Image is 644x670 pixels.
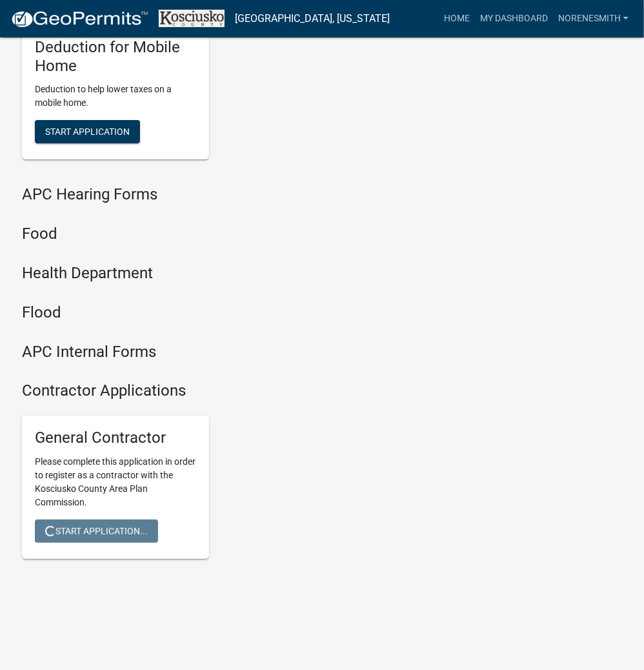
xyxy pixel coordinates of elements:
h5: General Contractor [35,429,196,447]
h5: Auditor Veterans Deduction for Mobile Home [35,19,196,75]
wm-workflow-list-section: Contractor Applications [22,381,416,569]
h4: APC Hearing Forms [22,185,416,204]
span: Start Application... [45,526,148,536]
p: Please complete this application in order to register as a contractor with the Kosciusko County A... [35,455,196,509]
button: Start Application... [35,520,158,543]
h4: Contractor Applications [22,381,416,400]
span: Start Application [45,127,130,137]
h4: Flood [22,303,416,322]
a: [GEOGRAPHIC_DATA], [US_STATE] [235,8,390,30]
h4: Health Department [22,264,416,283]
img: Kosciusko County, Indiana [159,10,225,27]
button: Start Application [35,120,140,143]
a: NORENESMITH [553,6,634,31]
p: Deduction to help lower taxes on a mobile home. [35,83,196,110]
h4: APC Internal Forms [22,343,416,361]
a: My Dashboard [475,6,553,31]
h4: Food [22,225,416,243]
a: Home [439,6,475,31]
